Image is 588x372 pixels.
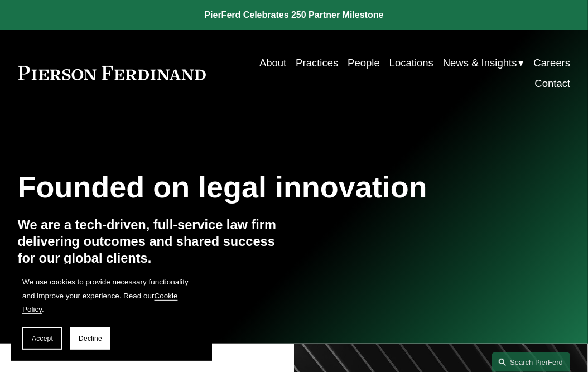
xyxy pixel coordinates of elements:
span: News & Insights [443,54,517,72]
a: People [348,52,380,73]
p: We use cookies to provide necessary functionality and improve your experience. Read our . [22,276,201,316]
button: Decline [70,327,110,350]
section: Cookie banner [11,264,212,361]
a: Search this site [492,352,570,372]
a: Contact [535,73,571,94]
h1: Founded on legal innovation [18,170,479,205]
a: Cookie Policy [22,292,178,313]
a: Practices [296,52,338,73]
button: Accept [22,327,62,350]
a: About [259,52,286,73]
h4: We are a tech-driven, full-service law firm delivering outcomes and shared success for our global... [18,217,294,267]
a: Careers [534,52,571,73]
a: folder dropdown [443,52,524,73]
a: Locations [389,52,433,73]
span: Accept [32,335,53,342]
span: Decline [79,335,102,342]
